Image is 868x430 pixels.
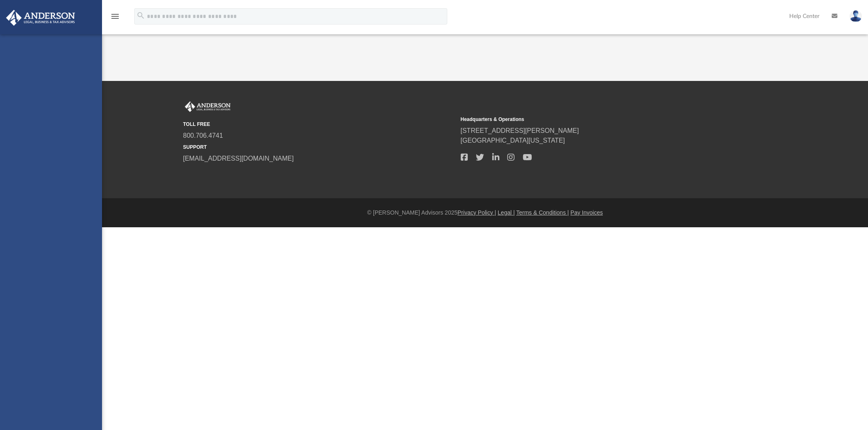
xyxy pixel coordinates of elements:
[461,127,579,134] a: [STREET_ADDRESS][PERSON_NAME]
[183,155,294,162] a: [EMAIL_ADDRESS][DOMAIN_NAME]
[461,137,565,144] a: [GEOGRAPHIC_DATA][US_STATE]
[850,10,862,22] img: User Pic
[183,101,232,112] img: Anderson Advisors Platinum Portal
[516,209,569,216] a: Terms & Conditions |
[498,209,515,216] a: Legal |
[136,11,145,20] i: search
[571,209,603,216] a: Pay Invoices
[461,116,733,123] small: Headquarters & Operations
[183,132,223,139] a: 800.706.4741
[102,208,868,217] div: © [PERSON_NAME] Advisors 2025
[4,10,78,26] img: Anderson Advisors Platinum Portal
[110,16,120,21] a: menu
[183,143,455,151] small: SUPPORT
[183,121,455,128] small: TOLL FREE
[110,11,120,21] i: menu
[457,209,496,216] a: Privacy Policy |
